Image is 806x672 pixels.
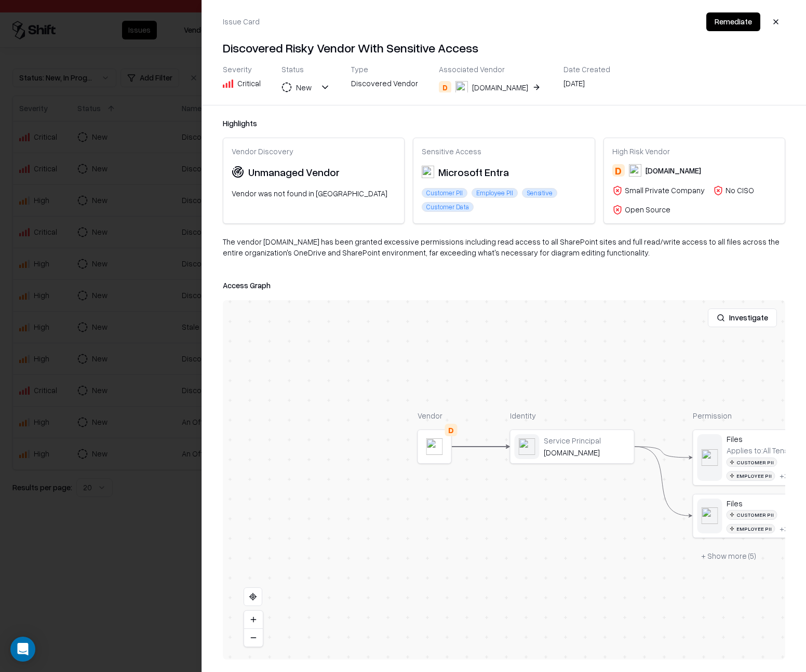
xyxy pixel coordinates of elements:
h4: Discovered Risky Vendor With Sensitive Access [223,39,785,56]
div: D [439,81,451,93]
div: + 3 [780,471,788,480]
div: + 3 [780,524,788,533]
button: D[DOMAIN_NAME] [439,78,543,97]
div: No CISO [726,185,754,196]
div: New [296,82,312,93]
div: Customer PII [727,458,777,467]
div: Applies to: All Tenant [727,446,795,455]
div: Small Private Company [625,185,705,196]
div: Customer PII [727,510,777,520]
div: Type [351,64,418,74]
div: Associated Vendor [439,64,543,74]
div: Critical [237,78,261,89]
div: Access Graph [223,279,785,292]
div: Employee PII [472,188,518,198]
button: + Show more (5) [693,546,764,565]
div: Employee PII [727,524,775,534]
img: Microsoft Entra [422,166,434,178]
div: Discovered Vendor [351,78,418,92]
div: Sensitive Access [422,146,586,156]
div: Customer PII [422,188,467,198]
div: Severity [223,64,261,74]
button: Remediate [706,12,760,31]
div: [DATE] [563,78,610,92]
div: Vendor [418,410,452,421]
button: Investigate [708,308,777,327]
div: Date Created [563,64,610,74]
div: Vendor Discovery [232,146,396,156]
button: +3 [780,471,788,480]
img: Draw.io [629,164,641,177]
div: Open Source [625,204,670,215]
div: Employee PII [727,471,775,481]
div: Customer Data [422,202,474,212]
div: The vendor [DOMAIN_NAME] has been granted excessive permissions including read access to all Shar... [223,236,785,266]
div: Vendor was not found in [GEOGRAPHIC_DATA] [232,188,396,199]
div: Service Principal [544,436,630,445]
div: Microsoft Entra [422,164,509,180]
div: Highlights [223,118,785,129]
div: D [612,164,625,177]
div: Status [281,64,330,74]
div: Sensitive [522,188,557,198]
img: Draw.io [455,81,468,93]
div: D [445,424,458,436]
div: Identity [510,410,635,421]
div: Unmanaged Vendor [248,164,340,180]
div: [DOMAIN_NAME] [472,82,528,93]
div: High Risk Vendor [612,146,776,156]
div: [DOMAIN_NAME] [544,448,630,457]
div: Issue Card [223,16,260,27]
div: [DOMAIN_NAME] [646,165,701,176]
button: +3 [780,524,788,533]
